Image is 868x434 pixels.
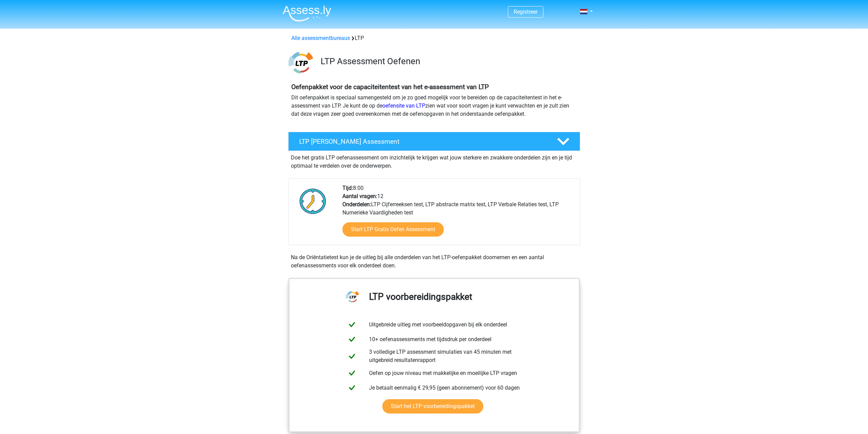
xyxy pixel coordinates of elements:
b: Aantal vragen: [342,193,377,199]
div: Na de Oriëntatietest kun je de uitleg bij alle onderdelen van het LTP-oefenpakket doornemen en ee... [288,253,580,270]
div: Doe het gratis LTP oefenassessment om inzichtelijk te krijgen wat jouw sterkere en zwakkere onder... [288,151,580,170]
a: oefensite van LTP [382,102,425,109]
h4: LTP [PERSON_NAME] Assessment [299,138,546,145]
b: Oefenpakket voor de capaciteitentest van het e-assessment van LTP [291,83,489,91]
a: Start het LTP voorbereidingspakket [382,399,483,414]
img: ltp.png [289,51,313,75]
p: Dit oefenpakket is speciaal samengesteld om je zo goed mogelijk voor te bereiden op de capaciteit... [291,94,577,118]
img: Klok [296,184,330,218]
img: Assessly [283,5,331,22]
b: Onderdelen: [342,201,371,208]
h3: LTP Assessment Oefenen [321,56,575,67]
div: LTP [289,34,580,42]
a: Alle assessmentbureaus [291,35,350,41]
b: Tijd: [342,185,353,191]
a: LTP [PERSON_NAME] Assessment [285,132,583,151]
a: Start LTP Gratis Oefen Assessment [342,222,444,237]
a: Registreer [514,9,538,15]
div: 8:00 12 LTP Cijferreeksen test, LTP abstracte matrix test, LTP Verbale Relaties test, LTP Numerie... [337,184,579,245]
